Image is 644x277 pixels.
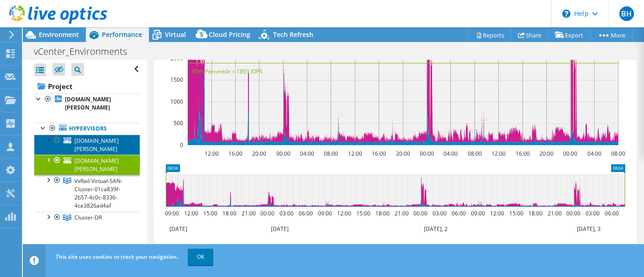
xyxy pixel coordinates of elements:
[165,209,179,217] text: 09:00
[548,28,591,42] a: Export
[180,141,183,149] text: 0
[324,150,338,157] text: 08:00
[396,150,410,157] text: 20:00
[375,209,390,217] text: 18:00
[102,30,142,39] span: Performance
[471,209,485,217] text: 09:00
[395,209,409,217] text: 21:00
[413,209,428,217] text: 00:00
[252,150,266,157] text: 20:00
[300,150,314,157] text: 04:00
[30,47,141,57] h1: vCenter_Environments
[56,244,140,255] div: Shared Cluster Disks
[242,209,256,217] text: 21:00
[222,209,237,217] text: 18:00
[280,209,294,217] text: 03:00
[170,76,183,84] text: 1500
[276,150,290,157] text: 00:00
[490,209,504,217] text: 12:00
[34,123,140,135] a: Hypervisors
[491,150,506,157] text: 12:00
[433,209,447,217] text: 03:00
[205,150,219,157] text: 12:00
[605,209,619,217] text: 06:00
[209,30,250,39] span: Cloud Pricing
[184,209,198,217] text: 12:00
[165,30,186,39] span: Virtual
[260,209,274,217] text: 00:00
[563,150,577,157] text: 00:00
[468,28,512,42] a: Reports
[590,28,633,42] a: More
[170,98,183,105] text: 1000
[39,30,79,39] span: Environment
[34,79,140,94] a: Project
[566,209,581,217] text: 00:00
[74,137,119,153] span: [DOMAIN_NAME][PERSON_NAME]
[65,95,111,111] b: [DOMAIN_NAME][PERSON_NAME]
[34,94,140,114] a: [DOMAIN_NAME][PERSON_NAME]
[34,212,140,224] a: Cluster-DR
[356,209,370,217] text: 15:00
[611,150,625,157] text: 08:00
[587,150,602,157] text: 04:00
[562,10,570,18] svg: \n
[318,209,332,217] text: 09:00
[74,157,119,173] span: [DOMAIN_NAME][PERSON_NAME]
[619,6,634,21] span: BH
[34,135,140,155] a: [DOMAIN_NAME][PERSON_NAME]
[539,150,554,157] text: 20:00
[174,119,183,127] text: 500
[443,150,458,157] text: 04:00
[56,253,178,261] span: This site uses cookies to track your navigation.
[420,150,434,157] text: 00:00
[203,209,217,217] text: 15:00
[273,30,313,39] span: Tech Refresh
[34,175,140,211] a: VxRail-Virtual-SAN-Cluster-01ca839f-2b57-4c0c-8336-4ce3826ad4af
[468,150,482,157] text: 08:00
[548,209,562,217] text: 21:00
[228,150,243,157] text: 16:00
[192,68,263,75] text: 95th Percentile = 1893 IOPS
[348,150,362,157] text: 12:00
[299,209,313,217] text: 06:00
[372,150,386,157] text: 16:00
[74,214,102,221] span: Cluster-DR
[586,209,600,217] text: 03:00
[34,155,140,175] a: [DOMAIN_NAME][PERSON_NAME]
[74,177,122,209] span: VxRail-Virtual-SAN-Cluster-01ca839f-2b57-4c0c-8336-4ce3826ad4af
[516,150,530,157] text: 16:00
[337,209,351,217] text: 12:00
[528,209,543,217] text: 18:00
[509,209,523,217] text: 15:00
[188,249,213,265] a: OK
[452,209,466,217] text: 06:00
[511,28,549,42] a: Share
